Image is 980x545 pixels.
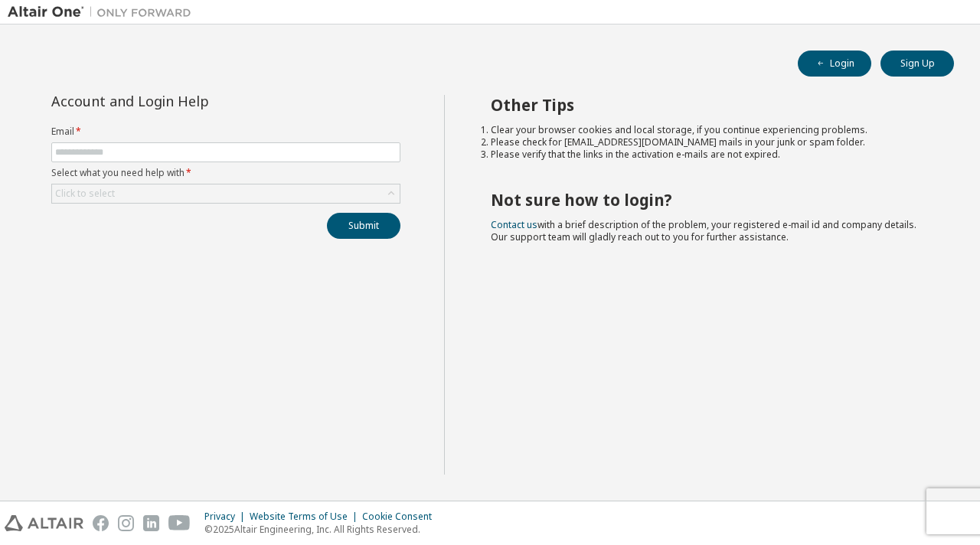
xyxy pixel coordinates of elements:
label: Select what you need help with [51,167,400,179]
h2: Other Tips [491,95,927,115]
h2: Not sure how to login? [491,190,927,210]
span: with a brief description of the problem, your registered e-mail id and company details. Our suppo... [491,218,916,243]
button: Sign Up [880,51,954,77]
div: Cookie Consent [362,511,441,523]
p: © 2025 Altair Engineering, Inc. All Rights Reserved. [204,523,441,536]
div: Click to select [52,184,400,203]
img: facebook.svg [93,515,109,531]
li: Please check for [EMAIL_ADDRESS][DOMAIN_NAME] mails in your junk or spam folder. [491,136,927,148]
div: Click to select [55,188,115,200]
button: Submit [327,213,400,239]
img: linkedin.svg [143,515,159,531]
li: Please verify that the links in the activation e-mails are not expired. [491,148,927,161]
li: Clear your browser cookies and local storage, if you continue experiencing problems. [491,124,927,136]
img: altair_logo.svg [5,515,83,531]
div: Privacy [204,511,250,523]
img: instagram.svg [118,515,134,531]
a: Contact us [491,218,537,231]
label: Email [51,126,400,138]
div: Account and Login Help [51,95,331,107]
button: Login [798,51,871,77]
img: youtube.svg [168,515,191,531]
div: Website Terms of Use [250,511,362,523]
img: Altair One [8,5,199,20]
